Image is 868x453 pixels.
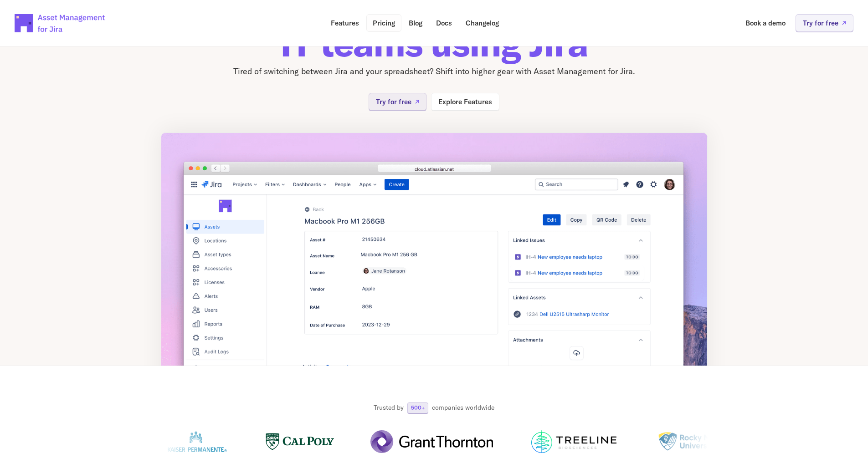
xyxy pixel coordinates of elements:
[373,20,395,26] p: Pricing
[803,20,838,26] p: Try for free
[430,14,458,32] a: Docs
[376,98,411,105] p: Try for free
[409,20,422,26] p: Blog
[745,20,786,26] p: Book a demo
[466,20,499,26] p: Changelog
[459,14,505,32] a: Changelog
[229,430,298,453] img: Logo
[129,430,193,453] img: Logo
[324,14,365,32] a: Features
[366,14,401,32] a: Pricing
[796,14,853,32] a: Try for free
[411,405,425,411] p: 500+
[161,65,708,78] p: Tired of switching between Jira and your spreadsheet? Shift into higher gear with Asset Managemen...
[331,20,359,26] p: Features
[402,14,429,32] a: Blog
[369,93,426,111] a: Try for free
[739,14,792,32] a: Book a demo
[432,403,494,412] p: companies worldwide
[161,132,708,410] img: App
[438,98,492,105] p: Explore Features
[493,430,582,453] img: Logo
[436,20,452,26] p: Docs
[374,403,404,412] p: Trusted by
[431,93,499,111] a: Explore Features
